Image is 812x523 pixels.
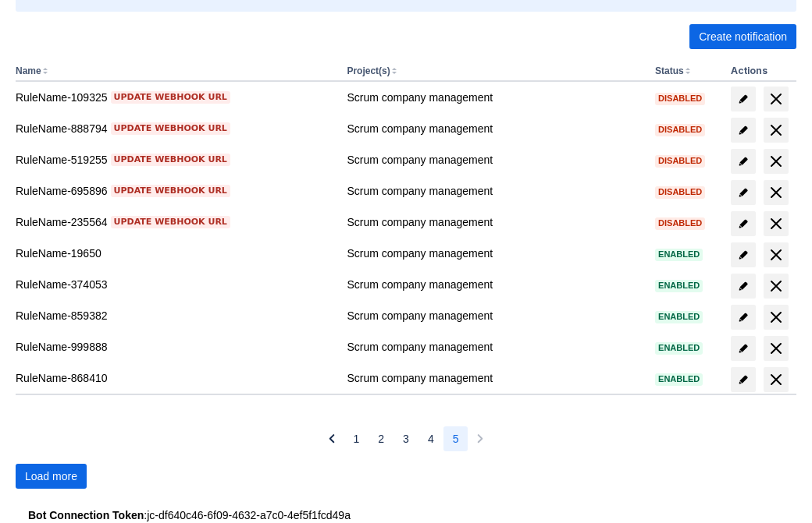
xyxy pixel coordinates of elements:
[655,219,705,228] span: Disabled
[16,370,334,386] div: RuleName-868410
[767,308,785,327] span: delete
[114,216,227,228] span: Update webhook URL
[394,426,418,451] button: Page 3
[699,24,787,49] span: Create notification
[347,90,643,105] div: Scrum company management
[347,370,643,386] div: Scrum company management
[655,157,705,165] span: Disabled
[25,464,77,489] span: Load more
[655,125,705,134] span: Disabled
[767,183,785,202] span: delete
[737,342,750,355] span: edit
[655,250,703,259] span: Enabled
[767,121,785,140] span: delete
[16,183,334,199] div: RuleName-695896
[347,308,643,323] div: Scrum company management
[319,426,493,451] nav: Pagination
[16,277,334,292] div: RuleName-374053
[16,121,334,136] div: RuleName-888794
[689,24,796,49] button: Create notification
[737,124,750,136] span: edit
[16,308,334,323] div: RuleName-859382
[655,94,705,103] span: Disabled
[16,90,334,105] div: RuleName-109325
[767,339,785,358] span: delete
[655,188,705,196] span: Disabled
[655,65,684,76] button: Status
[16,339,334,355] div: RuleName-999888
[767,90,785,108] span: delete
[16,152,334,168] div: RuleName-519255
[737,373,750,386] span: edit
[16,65,41,76] button: Name
[16,464,87,489] button: Load more
[737,311,750,323] span: edit
[28,509,144,521] strong: Bot Connection Token
[16,246,334,261] div: RuleName-19650
[767,152,785,171] span: delete
[737,280,750,292] span: edit
[347,121,643,136] div: Scrum company management
[378,426,384,451] span: 2
[369,426,394,451] button: Page 2
[655,375,703,383] span: Enabled
[737,155,750,168] span: edit
[737,217,750,230] span: edit
[767,370,785,389] span: delete
[114,185,227,197] span: Update webhook URL
[737,186,750,199] span: edit
[767,277,785,295] span: delete
[347,152,643,168] div: Scrum company management
[354,426,360,451] span: 1
[655,344,703,352] span: Enabled
[418,426,443,451] button: Page 4
[737,93,750,105] span: edit
[655,313,703,321] span: Enabled
[767,246,785,264] span: delete
[347,183,643,199] div: Scrum company management
[428,426,434,451] span: 4
[453,426,459,451] span: 5
[725,62,796,82] th: Actions
[347,214,643,230] div: Scrum company management
[468,426,493,451] button: Next
[443,426,468,451] button: Page 5
[114,91,227,104] span: Update webhook URL
[737,249,750,261] span: edit
[347,277,643,292] div: Scrum company management
[767,214,785,233] span: delete
[344,426,369,451] button: Page 1
[16,214,334,230] div: RuleName-235564
[114,122,227,135] span: Update webhook URL
[347,65,390,76] button: Project(s)
[403,426,409,451] span: 3
[347,246,643,261] div: Scrum company management
[28,507,784,523] div: : jc-df640c46-6f09-4632-a7c0-4ef5f1fcd49a
[655,281,703,290] span: Enabled
[347,339,643,355] div: Scrum company management
[319,426,344,451] button: Previous
[114,154,227,166] span: Update webhook URL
